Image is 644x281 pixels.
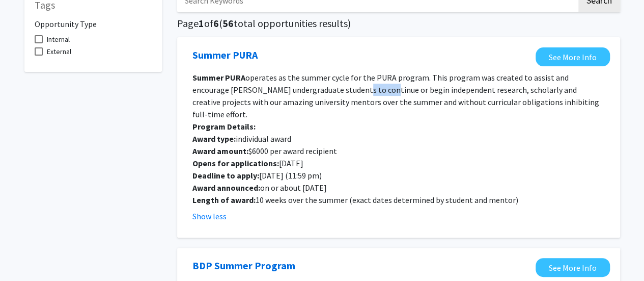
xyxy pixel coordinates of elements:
[213,17,219,30] span: 6
[192,183,260,193] strong: Award announced:
[192,146,248,156] strong: Award amount:
[192,145,605,157] p: $6000 per award recipient
[192,158,279,168] strong: Opens for applications:
[192,133,605,145] p: individual award
[536,47,610,66] a: Opens in a new tab
[192,194,605,206] p: 10 weeks over the summer (exact dates determined by student and mentor)
[192,182,605,194] p: on or about [DATE]
[192,210,227,222] button: Show less
[222,17,234,30] span: 56
[192,72,599,119] span: operates as the summer cycle for the PURA program. This program was created to assist and encoura...
[192,47,258,63] a: Opens in a new tab
[192,258,295,273] a: Opens in a new tab
[177,17,620,30] h5: Page of ( total opportunities results)
[47,33,70,45] span: Internal
[199,17,204,30] span: 1
[192,72,245,83] strong: Summer PURA
[192,170,259,181] strong: Deadline to apply:
[192,169,605,182] p: [DATE] (11:59 pm)
[8,235,43,273] iframe: Chat
[192,134,236,144] strong: Award type:
[536,258,610,277] a: Opens in a new tab
[192,157,605,169] p: [DATE]
[47,45,71,58] span: External
[192,121,256,132] strong: Program Details:
[35,11,152,29] h6: Opportunity Type
[192,195,256,205] strong: Length of award:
